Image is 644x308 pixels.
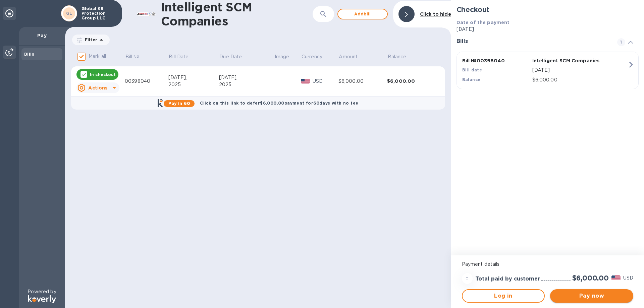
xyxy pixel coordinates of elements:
div: 2025 [168,81,219,88]
p: Intelligent SCM Companies [532,57,600,64]
p: Pay [24,32,60,39]
span: Log in [468,292,539,300]
u: Actions [88,85,107,90]
p: Bill № [125,53,139,60]
p: In checkout [90,72,116,77]
button: Pay now [550,289,633,303]
p: Bill Date [169,53,189,60]
b: Click to hide [420,11,451,17]
span: Due Date [219,53,251,60]
p: Payment details [462,261,633,268]
p: Amount [339,53,358,60]
b: Bill date [462,67,482,72]
span: 1 [617,38,625,46]
h3: Total paid by customer [475,276,540,282]
span: Bill Date [169,53,197,60]
button: Bill №00398040Intelligent SCM CompaniesBill date[DATE]Balance$6,000.00 [457,52,639,89]
h2: $6,000.00 [572,274,609,282]
span: Balance [388,53,415,60]
b: GL [66,11,72,16]
img: Logo [28,295,56,303]
p: USD [313,78,338,85]
div: $6,000.00 [338,78,387,85]
b: Bills [24,52,34,57]
span: Pay now [555,292,628,300]
b: Click on this link to defer $6,000.00 payment for 60 days with no fee [200,101,358,106]
p: Image [275,53,289,60]
p: Mark all [89,53,106,60]
h2: Checkout [457,5,639,14]
p: $6,000.00 [532,76,628,83]
span: Add bill [343,10,382,18]
span: Bill № [125,53,148,60]
p: Currency [302,53,322,60]
p: Balance [388,53,407,60]
p: Global K9 Protection Group LLC [82,6,115,20]
div: 00398040 [125,78,168,85]
p: Filter [82,37,97,43]
button: Log in [462,289,545,303]
b: Balance [462,77,481,82]
img: USD [611,275,621,280]
p: Powered by [28,288,56,295]
b: Pay in 60 [168,101,190,106]
div: [DATE], [168,74,219,81]
button: Addbill [337,9,388,19]
p: Bill № 00398040 [462,57,530,64]
h3: Bills [457,38,609,45]
img: USD [301,79,310,83]
p: Due Date [219,53,242,60]
p: USD [623,274,633,282]
div: $6,000.00 [387,78,436,84]
span: Amount [339,53,366,60]
div: [DATE], [219,74,274,81]
p: [DATE] [457,26,639,33]
div: 2025 [219,81,274,88]
b: Date of the payment [457,20,510,25]
div: = [462,273,473,284]
p: [DATE] [532,67,628,74]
